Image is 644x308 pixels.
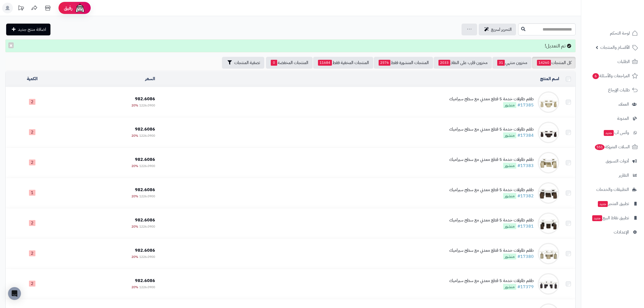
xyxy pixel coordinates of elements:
span: منشور [503,132,516,138]
span: منشور [503,163,516,169]
a: تطبيق المتجرجديد [584,197,641,210]
span: طلبات الإرجاع [608,86,630,94]
span: 14260 [537,60,551,66]
span: منشور [503,102,516,108]
div: طقم طاولات خدمة 5 قطع معدني مع سطح سيراميك [449,157,534,163]
div: تم التعديل! [5,39,576,52]
span: تطبيق نقاط البيع [592,214,629,222]
span: العملاء [619,101,629,108]
span: 1226.0900 [139,224,155,229]
a: تطبيق نقاط البيعجديد [584,211,641,224]
span: 982.6086 [135,247,155,254]
button: × [8,42,14,48]
span: 982.6086 [135,156,155,163]
div: طقم طاولات خدمة 5 قطع معدني مع سطح سيراميك [449,126,534,132]
span: الأقسام والمنتجات [600,44,630,51]
a: السلات المتروكة551 [584,140,641,153]
a: التقارير [584,169,641,182]
a: المنتجات المخفضة0 [266,57,313,69]
a: المدونة [584,112,641,125]
a: كل المنتجات14260 [532,57,576,69]
a: الكمية [27,76,38,82]
img: طقم طاولات خدمة 5 قطع معدني مع سطح سيراميك [538,152,559,173]
span: 982.6086 [135,96,155,102]
span: 2 [29,129,35,135]
a: لوحة التحكم [584,27,641,40]
span: 1226.0900 [139,194,155,199]
span: منشور [503,254,516,259]
button: تصفية المنتجات [222,57,264,69]
a: المنتجات المخفية فقط11684 [313,57,373,69]
img: طقم طاولات خدمة 5 قطع معدني مع سطح سيراميك [538,213,559,234]
span: الإعدادات [614,228,629,236]
span: جديد [592,215,602,221]
a: طلبات الإرجاع [584,84,641,97]
img: طقم طاولات خدمة 5 قطع معدني مع سطح سيراميك [538,273,559,295]
a: اسم المنتج [540,76,559,82]
span: وآتس آب [603,129,629,136]
div: طقم طاولات خدمة 5 قطع معدني مع سطح سيراميك [449,278,534,284]
span: التطبيقات والخدمات [596,186,629,193]
div: طقم طاولات خدمة 5 قطع معدني مع سطح سيراميك [449,96,534,102]
a: #17384 [517,132,534,139]
span: لوحة التحكم [610,29,630,37]
a: مخزون قارب على النفاذ2033 [434,57,492,69]
span: 982.6086 [135,217,155,223]
span: أدوات التسويق [606,157,629,165]
span: التقارير [619,172,629,179]
a: السعر [145,76,155,82]
span: 2576 [379,60,390,66]
span: 982.6086 [135,277,155,284]
span: تطبيق المتجر [597,200,629,207]
a: المراجعات والأسئلة6 [584,69,641,82]
a: مخزون منتهي31 [492,57,532,69]
span: منشور [503,284,516,290]
span: 1226.0900 [139,285,155,290]
span: 31 [497,60,505,66]
a: #17385 [517,102,534,108]
span: 0 [271,60,277,66]
span: جديد [604,130,614,136]
span: السلات المتروكة [594,143,630,151]
img: طقم طاولات خدمة 5 قطع معدني مع سطح سيراميك [538,122,559,143]
img: طقم طاولات خدمة 5 قطع معدني مع سطح سيراميك [538,91,559,113]
div: طقم طاولات خدمة 5 قطع معدني مع سطح سيراميك [449,187,534,193]
a: #17382 [517,193,534,199]
a: الإعدادات [584,226,641,239]
span: اضافة منتج جديد [18,26,46,33]
a: المنتجات المنشورة فقط2576 [374,57,433,69]
a: #17381 [517,223,534,229]
span: التحرير لسريع [491,26,512,33]
span: 2 [29,281,35,287]
span: 1226.0900 [139,254,155,259]
img: طقم طاولات خدمة 5 قطع معدني مع سطح سيراميك [538,182,559,204]
span: 20% [131,194,138,199]
img: طقم طاولات خدمة 5 قطع معدني مع سطح سيراميك [538,243,559,264]
a: التحرير لسريع [479,24,516,35]
span: 1226.0900 [139,164,155,168]
span: 2 [29,250,35,256]
a: العملاء [584,98,641,111]
a: التطبيقات والخدمات [584,183,641,196]
a: اضافة منتج جديد [6,24,50,35]
span: 20% [131,133,138,138]
span: المدونة [617,115,629,122]
span: 11684 [318,60,332,66]
span: 2033 [438,60,450,66]
span: الطلبات [617,58,630,65]
div: طقم طاولات خدمة 5 قطع معدني مع سطح سيراميك [449,217,534,223]
span: جديد [598,201,608,207]
span: 20% [131,254,138,259]
a: #17383 [517,162,534,169]
span: 20% [131,164,138,168]
a: #17380 [517,253,534,260]
a: #17379 [517,284,534,290]
span: 2 [29,220,35,226]
span: 982.6086 [135,126,155,132]
span: 6 [592,73,599,79]
img: ai-face.png [75,3,85,13]
a: أدوات التسويق [584,155,641,168]
span: المراجعات والأسئلة [592,72,630,80]
span: 20% [131,285,138,290]
span: منشور [503,193,516,199]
